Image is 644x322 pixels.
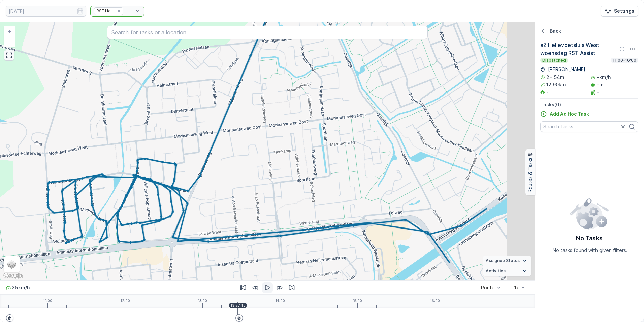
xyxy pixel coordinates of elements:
p: Tasks ( 0 ) [540,101,638,108]
p: 15:00 [353,299,362,303]
p: - [546,89,549,96]
p: [PERSON_NAME] [547,66,585,73]
div: Route [481,285,495,290]
p: 13:27:40 [230,303,246,307]
a: Zoom In [4,26,14,36]
p: - [597,89,599,96]
p: 2H 54m [546,74,565,81]
a: Layers [4,257,19,272]
span: Assignee Status [486,258,520,263]
p: -m [597,81,604,88]
input: dd/mm/yyyy [6,6,86,17]
p: 16:00 [430,299,440,303]
summary: Assignee Status [483,256,531,266]
a: Zoom Out [4,36,14,47]
p: 11:00 [43,299,52,303]
a: Open this area in Google Maps (opens a new window) [2,272,24,280]
div: Help Tooltip Icon [619,46,625,52]
p: 14:00 [275,299,285,303]
p: Dispatched [542,58,567,63]
p: aZ Hellevoetsluis West woensdag RST Assist [540,41,618,57]
a: Add Ad Hoc Task [540,111,589,117]
p: Back [550,28,561,34]
span: + [8,28,11,34]
summary: Activities [483,266,531,276]
a: Back [540,28,561,34]
p: -km/h [597,74,611,81]
p: 13:00 [198,299,207,303]
p: Add Ad Hoc Task [550,111,589,117]
p: No tasks found with given filters. [553,247,627,254]
p: 11:00-16:00 [612,58,637,63]
img: config error [570,197,609,230]
p: No Tasks [576,234,603,243]
div: 1x [514,285,519,290]
p: 25 km/h [12,284,30,291]
span: Activities [486,268,506,274]
p: 12.90km [546,81,566,88]
p: Routes & Tasks [527,157,534,192]
span: − [8,38,11,44]
input: Search Tasks [540,121,638,132]
p: 12:00 [120,299,130,303]
input: Search for tasks or a location [107,26,428,39]
img: Google [2,272,24,280]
